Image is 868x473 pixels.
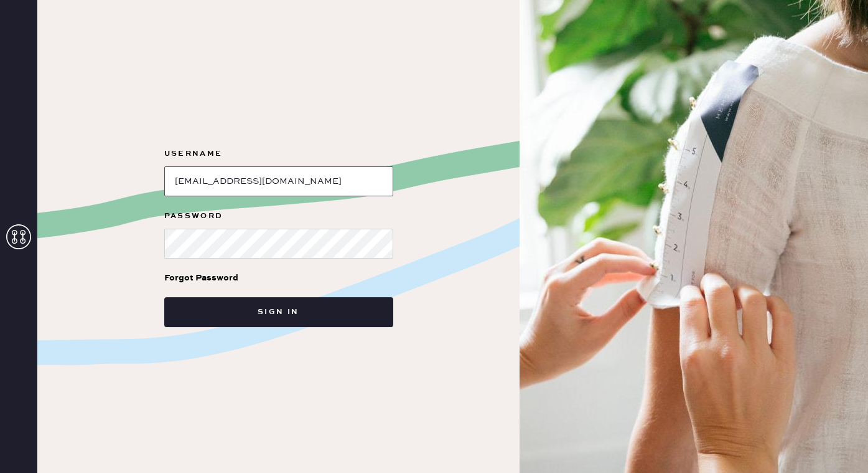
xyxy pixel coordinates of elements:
[164,297,393,327] button: Sign in
[164,146,393,161] label: Username
[164,209,393,224] label: Password
[164,166,393,196] input: e.g. john@doe.com
[164,259,238,297] a: Forgot Password
[164,271,238,285] div: Forgot Password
